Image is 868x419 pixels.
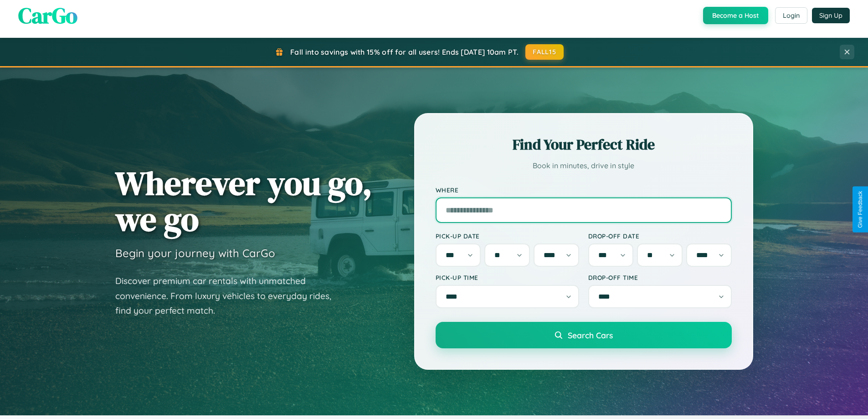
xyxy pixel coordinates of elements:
span: Search Cars [568,330,613,340]
span: Fall into savings with 15% off for all users! Ends [DATE] 10am PT. [290,47,519,57]
h2: Find Your Perfect Ride [436,134,732,155]
div: Give Feedback [857,191,863,228]
button: Search Cars [436,322,732,348]
label: Pick-up Time [436,274,579,281]
label: Pick-up Date [436,232,579,240]
label: Drop-off Date [588,232,732,240]
label: Where [436,186,732,194]
span: CarGo [18,0,77,31]
p: Book in minutes, drive in style [436,159,732,172]
button: FALL15 [525,44,564,60]
button: Sign Up [812,8,850,23]
button: Become a Host [703,7,768,24]
h1: Wherever you go, we go [115,165,372,237]
h3: Begin your journey with CarGo [115,246,275,260]
label: Drop-off Time [588,274,732,281]
button: Login [775,7,807,24]
p: Discover premium car rentals with unmatched convenience. From luxury vehicles to everyday rides, ... [115,274,343,318]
